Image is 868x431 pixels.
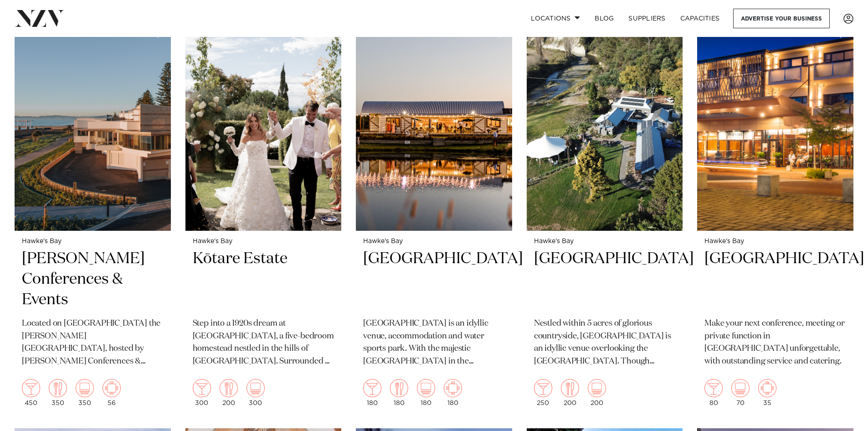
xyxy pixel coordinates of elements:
img: theatre.png [76,379,94,397]
a: Hawke's Bay Kōtare Estate Step into a 1920s dream at [GEOGRAPHIC_DATA], a five-bedroom homestead ... [185,21,342,414]
small: Hawke's Bay [363,238,505,245]
img: theatre.png [417,379,435,397]
div: 180 [390,379,408,406]
div: 35 [758,379,776,406]
small: Hawke's Bay [534,238,676,245]
img: dining.png [390,379,408,397]
img: theatre.png [731,379,750,397]
a: Hawke's Bay [GEOGRAPHIC_DATA] Nestled within 5 acres of glorious countryside, [GEOGRAPHIC_DATA] i... [527,21,683,414]
a: Hawke's Bay [PERSON_NAME] Conferences & Events Located on [GEOGRAPHIC_DATA] the [PERSON_NAME][GEO... [15,21,171,414]
h2: [PERSON_NAME] Conferences & Events [22,249,164,310]
img: dining.png [220,379,238,397]
div: 200 [220,379,238,406]
img: cocktail.png [704,379,723,397]
img: theatre.png [588,379,606,397]
img: meeting.png [444,379,462,397]
h2: [GEOGRAPHIC_DATA] [363,249,505,310]
small: Hawke's Bay [22,238,164,245]
div: 300 [247,379,265,406]
div: 70 [731,379,750,406]
p: Make your next conference, meeting or private function in [GEOGRAPHIC_DATA] unforgettable, with o... [704,317,846,369]
img: cocktail.png [22,379,40,397]
small: Hawke's Bay [193,238,334,245]
p: Step into a 1920s dream at [GEOGRAPHIC_DATA], a five-bedroom homestead nestled in the hills of [G... [193,317,334,369]
div: 200 [588,379,606,406]
div: 180 [444,379,462,406]
a: Locations [524,9,587,28]
img: cocktail.png [363,379,381,397]
div: 350 [49,379,67,406]
p: [GEOGRAPHIC_DATA] is an idyllic venue, accommodation and water sports park. With the majestic [GE... [363,317,505,369]
h2: [GEOGRAPHIC_DATA] [704,249,846,310]
img: nzv-logo.png [15,10,64,26]
a: Capacities [673,9,727,28]
h2: [GEOGRAPHIC_DATA] [534,249,676,310]
a: BLOG [587,9,621,28]
div: 350 [76,379,94,406]
a: Hawke's Bay [GEOGRAPHIC_DATA] [GEOGRAPHIC_DATA] is an idyllic venue, accommodation and water spor... [356,21,512,414]
div: 180 [417,379,435,406]
a: Advertise your business [733,9,830,28]
img: dining.png [561,379,579,397]
div: 80 [704,379,723,406]
p: Nestled within 5 acres of glorious countryside, [GEOGRAPHIC_DATA] is an idyllic venue overlooking... [534,317,676,369]
img: theatre.png [247,379,265,397]
img: cocktail.png [534,379,552,397]
a: Hawke's Bay [GEOGRAPHIC_DATA] Make your next conference, meeting or private function in [GEOGRAPH... [697,21,853,414]
div: 300 [193,379,211,406]
div: 180 [363,379,381,406]
a: SUPPLIERS [621,9,673,28]
div: 250 [534,379,552,406]
img: dining.png [49,379,67,397]
p: Located on [GEOGRAPHIC_DATA] the [PERSON_NAME][GEOGRAPHIC_DATA], hosted by [PERSON_NAME] Conferen... [22,317,164,369]
div: 450 [22,379,40,406]
h2: Kōtare Estate [193,249,334,310]
small: Hawke's Bay [704,238,846,245]
img: cocktail.png [193,379,211,397]
div: 200 [561,379,579,406]
div: 56 [103,379,121,406]
img: meeting.png [103,379,121,397]
img: meeting.png [758,379,776,397]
